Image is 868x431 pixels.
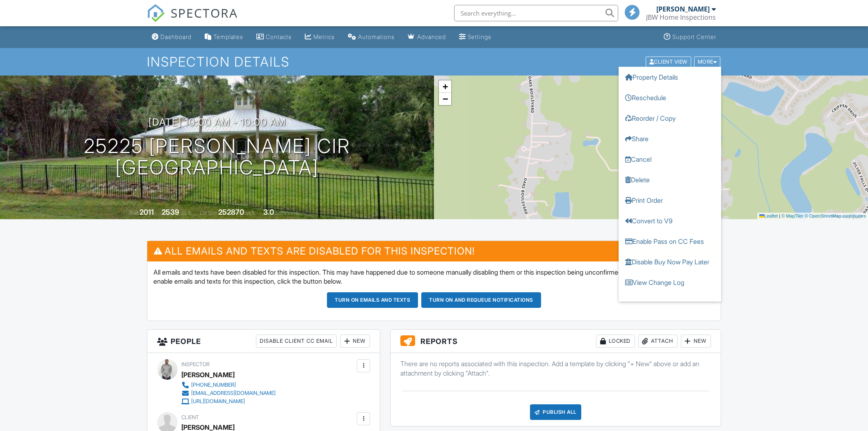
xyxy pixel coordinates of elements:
a: Convert to V9 [619,210,721,231]
a: Contacts [253,30,295,45]
h1: Inspection Details [147,55,721,69]
a: Templates [201,30,247,45]
span: Built [129,210,138,216]
a: Property Details [619,66,721,87]
input: Search everything... [454,5,618,21]
h3: People [147,330,380,353]
div: Locked [596,335,635,348]
div: Client View [646,56,691,67]
span: + [443,81,448,92]
h3: [DATE] 10:00 am - 10:00 am [148,117,286,128]
a: Share [619,128,721,149]
a: Settings [456,30,495,45]
div: Attach [638,335,678,348]
p: There are no reports associated with this inspection. Add a template by clicking "+ New" above or... [400,359,711,378]
div: Advanced [417,33,446,40]
div: JBW Home Inspections [646,13,716,21]
div: Metrics [313,33,335,40]
a: Automations (Basic) [345,30,398,45]
div: 2011 [139,208,154,216]
div: More [694,56,721,67]
div: 2539 [162,208,179,216]
div: 3.0 [263,208,274,216]
div: [PERSON_NAME] [181,369,235,381]
div: Dashboard [160,33,192,40]
a: Advanced [404,30,449,45]
span: sq. ft. [180,210,192,216]
a: Client View [645,58,693,64]
span: Client [181,414,199,420]
div: Publish All [530,404,581,420]
a: [URL][DOMAIN_NAME] [181,397,276,406]
a: [PHONE_NUMBER] [181,381,276,389]
div: 252870 [218,208,244,216]
a: Zoom in [439,80,451,93]
a: Reorder / Copy [619,108,721,128]
a: Reschedule [619,87,721,108]
button: Turn on emails and texts [327,292,418,308]
div: Disable Client CC Email [256,335,337,348]
span: Inspector [181,361,210,367]
span: − [443,94,448,104]
a: Print Order [619,190,721,210]
a: View Change Log [619,272,721,292]
a: Dashboard [148,30,195,45]
a: [EMAIL_ADDRESS][DOMAIN_NAME] [181,389,276,397]
a: © MapTiler [781,213,804,218]
a: Enable Pass on CC Fees [619,231,721,251]
button: Turn on and Requeue Notifications [421,292,541,308]
h3: All emails and texts are disabled for this inspection! [147,241,721,261]
div: Contacts [266,33,292,40]
h1: 25225 [PERSON_NAME] Cir [GEOGRAPHIC_DATA] [84,135,350,179]
div: Templates [213,33,243,40]
div: New [681,335,711,348]
span: bathrooms [275,210,299,216]
p: All emails and texts have been disabled for this inspection. This may have happened due to someon... [153,268,715,286]
a: Disable Buy Now Pay Later [619,251,721,272]
span: | [779,213,780,218]
div: Automations [358,33,395,40]
div: Settings [468,33,491,40]
div: [PERSON_NAME] [656,5,710,13]
div: Support Center [672,33,716,40]
a: Delete [619,169,721,190]
div: New [340,335,370,348]
div: [EMAIL_ADDRESS][DOMAIN_NAME] [191,390,276,397]
h3: Reports [391,330,721,353]
a: Metrics [302,30,338,45]
div: [URL][DOMAIN_NAME] [191,398,245,405]
a: Support Center [660,30,720,45]
span: Lot Size [200,210,217,216]
a: Leaflet [759,213,778,218]
a: SPECTORA [147,11,238,28]
div: [PHONE_NUMBER] [191,382,236,388]
span: SPECTORA [171,4,238,21]
a: © OpenStreetMap contributors [805,213,866,218]
a: Zoom out [439,93,451,105]
span: sq.ft. [245,210,256,216]
img: The Best Home Inspection Software - Spectora [147,4,165,22]
a: Cancel [619,149,721,169]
